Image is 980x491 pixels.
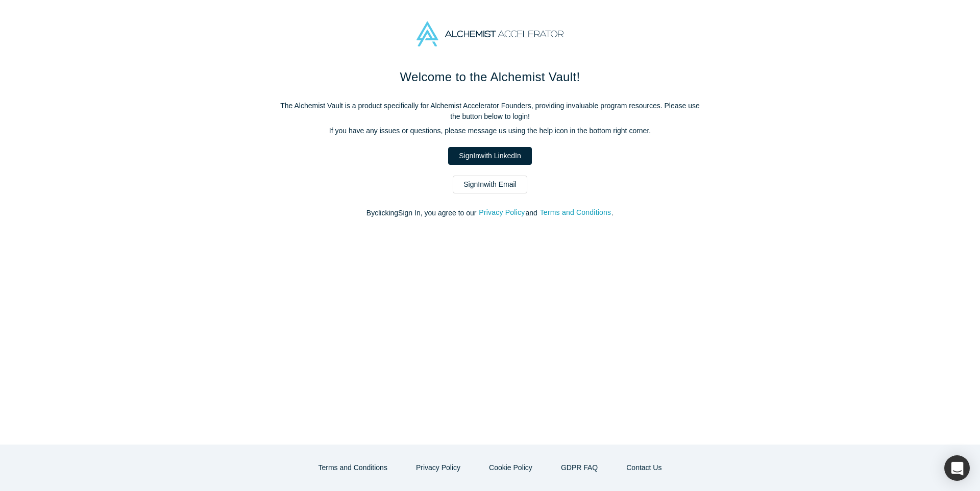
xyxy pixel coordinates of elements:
button: Privacy Policy [478,207,525,218]
a: GDPR FAQ [550,459,608,477]
p: The Alchemist Vault is a product specifically for Alchemist Accelerator Founders, providing inval... [276,101,704,122]
button: Terms and Conditions [540,207,612,218]
p: By clicking Sign In , you agree to our and . [276,208,704,218]
button: Contact Us [616,459,672,477]
a: SignInwith LinkedIn [448,147,531,165]
button: Cookie Policy [478,459,543,477]
h1: Welcome to the Alchemist Vault! [276,68,704,86]
a: SignInwith Email [453,176,527,193]
p: If you have any issues or questions, please message us using the help icon in the bottom right co... [276,126,704,136]
button: Privacy Policy [405,459,471,477]
button: Terms and Conditions [308,459,398,477]
img: Alchemist Accelerator Logo [416,21,563,46]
